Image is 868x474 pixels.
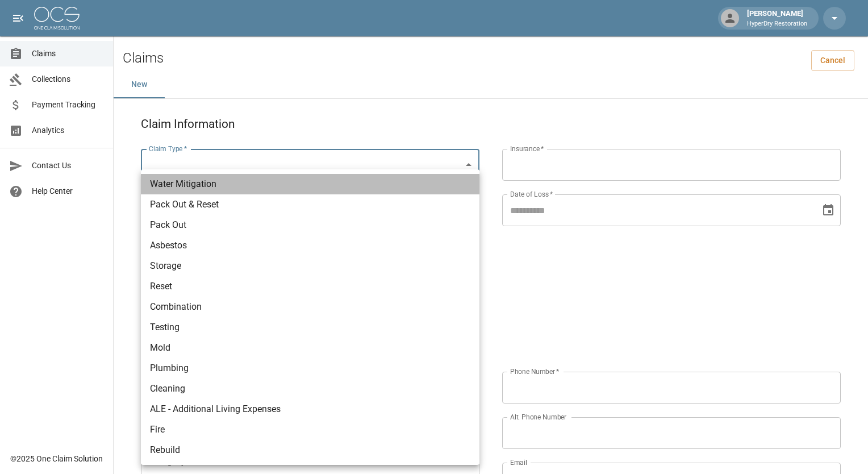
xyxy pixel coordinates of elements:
li: Testing [141,317,479,338]
li: Cleaning [141,379,479,399]
li: Reset [141,276,479,297]
li: Fire [141,419,479,440]
li: Water Mitigation [141,174,479,194]
li: Pack Out & Reset [141,194,479,215]
li: Asbestos [141,235,479,256]
li: Combination [141,297,479,317]
li: Storage [141,256,479,276]
li: Mold [141,338,479,358]
li: Pack Out [141,215,479,235]
li: Rebuild [141,440,479,460]
li: ALE - Additional Living Expenses [141,399,479,419]
li: Plumbing [141,358,479,379]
